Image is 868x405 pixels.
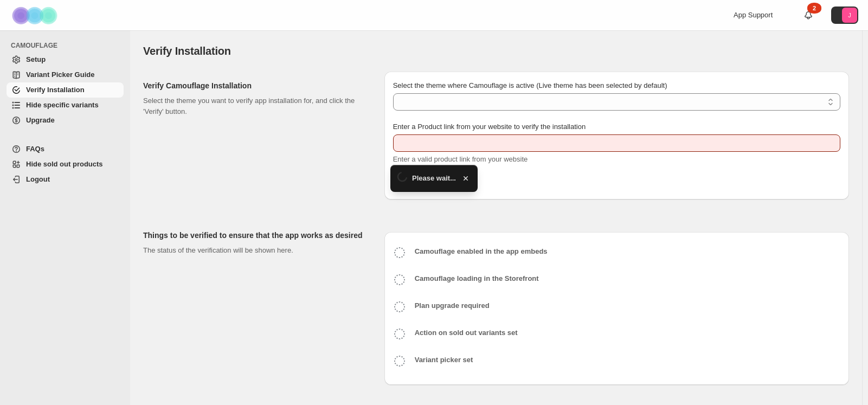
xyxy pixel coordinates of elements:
b: Action on sold out variants set [415,329,518,337]
span: Select the theme where Camouflage is active (Live theme has been selected by default) [393,81,667,89]
a: 2 [803,10,814,21]
p: Select the theme you want to verify app installation for, and click the 'Verify' button. [143,95,367,117]
span: CAMOUFLAGE [11,41,125,50]
a: Setup [7,52,124,67]
h2: Verify Camouflage Installation [143,80,367,91]
button: Avatar with initials J [831,7,858,24]
a: Variant Picker Guide [7,67,124,82]
div: 2 [807,3,821,14]
img: Camouflage [9,1,63,30]
b: Camouflage loading in the Storefront [415,274,539,282]
b: Variant picker set [415,356,473,364]
span: Hide specific variants [26,101,99,109]
span: Please wait... [412,173,456,184]
b: Plan upgrade required [415,301,490,310]
span: Hide sold out products [26,160,103,168]
b: Camouflage enabled in the app embeds [415,247,548,255]
span: App Support [734,11,773,19]
span: Logout [26,175,50,183]
span: Enter a valid product link from your website [393,155,528,163]
span: Verify Installation [26,86,85,94]
a: Verify Installation [7,82,124,98]
a: Hide specific variants [7,98,124,113]
text: J [848,12,851,18]
span: Enter a Product link from your website to verify the installation [393,123,586,131]
h2: Things to be verified to ensure that the app works as desired [143,230,367,241]
span: Setup [26,55,46,63]
a: Hide sold out products [7,157,124,172]
a: Upgrade [7,113,124,128]
span: Avatar with initials J [842,8,857,23]
a: Logout [7,172,124,187]
a: FAQs [7,142,124,157]
span: Verify Installation [143,45,231,57]
span: FAQs [26,145,44,153]
p: The status of the verification will be shown here. [143,245,367,256]
span: Upgrade [26,116,55,124]
span: Variant Picker Guide [26,70,94,79]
